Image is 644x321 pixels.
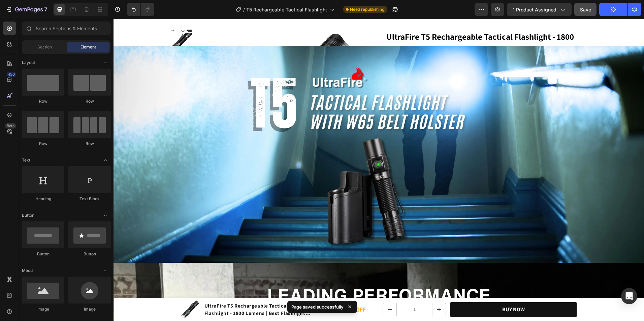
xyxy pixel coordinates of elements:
[574,3,597,16] button: Save
[270,284,283,297] button: decrement
[127,3,154,16] div: Undo/Redo
[100,57,111,68] span: Toggle open
[22,22,111,35] input: Search Sections & Elements
[6,72,16,77] div: 450
[22,196,64,202] div: Heading
[580,7,591,12] span: Save
[513,6,556,13] span: 1 product assigned
[80,44,96,50] span: Element
[5,123,16,129] div: Beta
[319,284,332,297] button: increment
[22,251,64,257] div: Button
[621,288,637,304] div: Open Intercom Messenger
[68,196,111,202] div: Text Block
[22,157,30,163] span: Text
[246,6,327,13] span: T5 Rechargeable Tactical Flashlight
[44,5,47,13] p: 7
[283,284,319,297] input: quantity
[350,6,384,12] span: Need republishing
[68,98,111,104] div: Row
[22,212,34,218] span: Button
[68,141,111,147] div: Row
[337,283,463,298] button: Buy Now
[22,60,35,66] span: Layout
[22,141,64,147] div: Row
[507,3,572,16] button: 1 product assigned
[3,3,50,16] button: 7
[68,306,111,312] div: Image
[203,285,265,296] p: SALE 30% OFF
[243,6,245,13] span: /
[68,251,111,257] div: Button
[22,306,64,312] div: Image
[100,265,111,276] span: Toggle open
[291,304,344,310] p: Page saved successfully
[389,286,411,296] div: Buy Now
[114,19,644,321] iframe: Design area
[37,44,52,50] span: Section
[100,155,111,166] span: Toggle open
[22,267,34,274] span: Media
[22,98,64,104] div: Row
[100,210,111,221] span: Toggle open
